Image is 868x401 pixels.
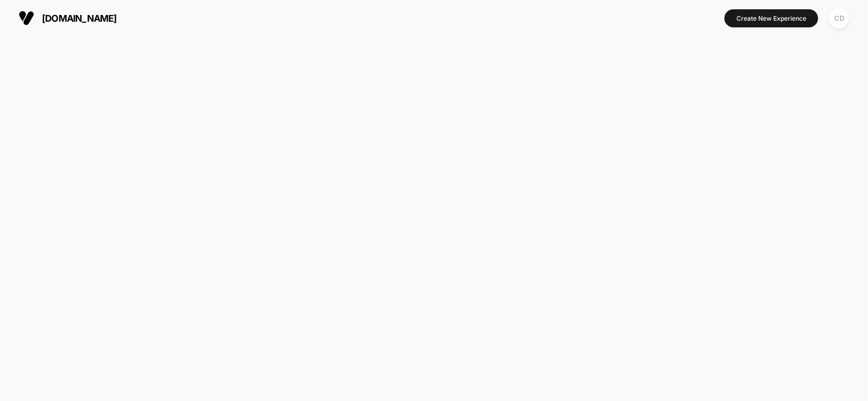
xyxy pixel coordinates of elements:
span: [DOMAIN_NAME] [42,13,117,24]
button: [DOMAIN_NAME] [16,10,120,26]
button: Create New Experience [725,9,818,27]
button: CD [826,8,852,29]
div: CD [829,8,849,28]
img: Visually logo [19,10,34,26]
